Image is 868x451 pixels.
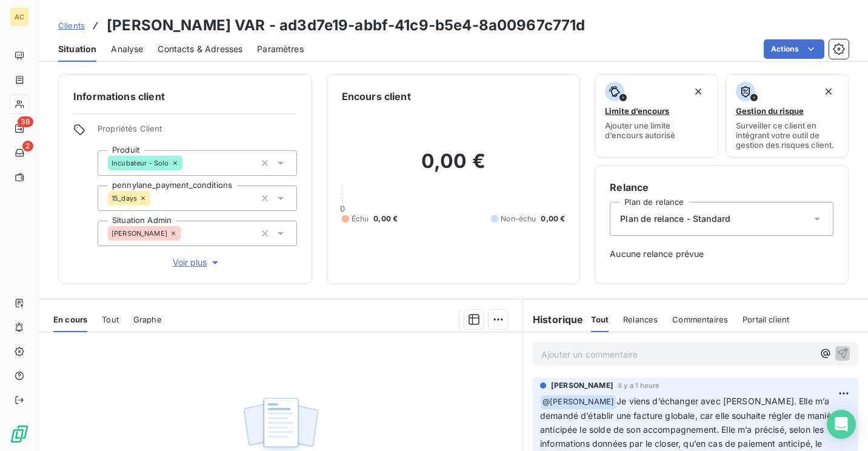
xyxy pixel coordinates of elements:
[827,410,856,439] div: Open Intercom Messenger
[102,315,119,324] span: Tout
[98,124,297,141] span: Propriétés Client
[743,315,789,324] span: Portail client
[53,315,87,324] span: En cours
[10,7,29,27] div: AC
[523,312,584,327] h6: Historique
[58,43,96,55] span: Situation
[257,43,304,55] span: Paramètres
[182,158,192,169] input: Ajouter une valeur
[726,74,849,158] button: Gestion du risqueSurveiller ce client en intégrant votre outil de gestion des risques client.
[10,143,28,162] a: 2
[620,213,730,225] span: Plan de relance - Standard
[22,141,33,152] span: 2
[73,89,297,104] h6: Informations client
[111,43,143,55] span: Analyse
[591,315,609,324] span: Tout
[10,424,29,444] img: Logo LeanPay
[133,315,162,324] span: Graphe
[551,380,613,391] span: [PERSON_NAME]
[58,19,85,32] a: Clients
[610,180,833,195] h6: Relance
[672,315,728,324] span: Commentaires
[605,121,707,140] span: Ajouter une limite d’encours autorisé
[501,213,536,224] span: Non-échu
[98,256,297,269] button: Voir plus
[541,395,616,409] span: @ [PERSON_NAME]
[610,248,833,260] span: Aucune relance prévue
[764,39,824,59] button: Actions
[112,195,137,202] span: 15_days
[541,213,565,224] span: 0,00 €
[342,89,411,104] h6: Encours client
[107,15,585,36] h3: [PERSON_NAME] VAR - ad3d7e19-abbf-41c9-b5e4-8a00967c771d
[150,193,160,204] input: Ajouter une valeur
[373,213,398,224] span: 0,00 €
[181,228,190,239] input: Ajouter une valeur
[18,116,33,127] span: 38
[605,106,669,116] span: Limite d’encours
[595,74,718,158] button: Limite d’encoursAjouter une limite d’encours autorisé
[112,230,167,237] span: [PERSON_NAME]
[342,149,566,185] h2: 0,00 €
[736,121,838,150] span: Surveiller ce client en intégrant votre outil de gestion des risques client.
[112,159,169,167] span: Incubateur - Solo
[736,106,804,116] span: Gestion du risque
[158,43,242,55] span: Contacts & Adresses
[623,315,658,324] span: Relances
[10,119,28,138] a: 38
[618,382,659,389] span: il y a 1 heure
[173,256,221,269] span: Voir plus
[352,213,369,224] span: Échu
[58,21,85,30] span: Clients
[340,204,345,213] span: 0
